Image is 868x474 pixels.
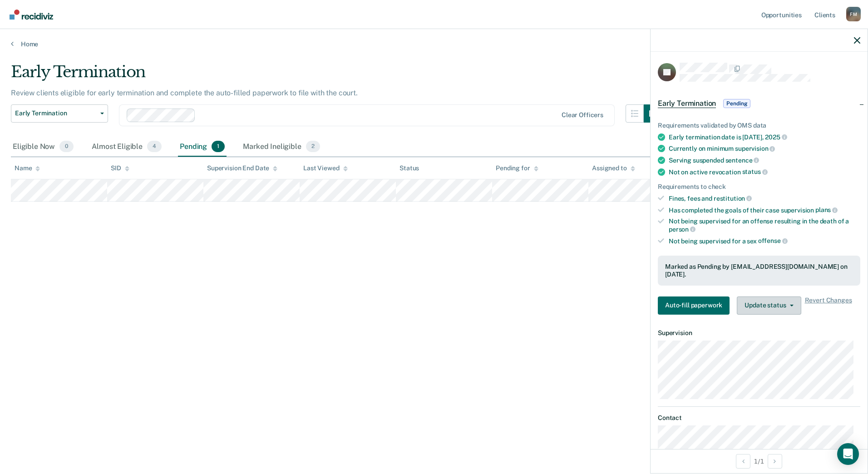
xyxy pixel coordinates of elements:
span: restitution [714,195,752,202]
div: Has completed the goals of their case supervision [669,206,860,214]
div: Almost Eligible [90,137,163,157]
a: Home [11,40,857,48]
div: F M [846,7,861,21]
span: 0 [59,141,74,153]
div: Marked as Pending by [EMAIL_ADDRESS][DOMAIN_NAME] on [DATE]. [665,263,853,278]
span: 2025 [765,133,787,141]
img: Recidiviz [10,10,53,20]
div: 1 / 1 [651,449,868,473]
div: Pending [178,137,227,157]
div: Marked Ineligible [241,137,322,157]
span: Early Termination [15,109,97,117]
div: Not on active revocation [669,168,860,176]
span: supervision [735,145,775,152]
div: Name [15,164,40,172]
div: Clear officers [562,111,603,119]
span: Revert Changes [805,296,852,315]
span: sentence [725,157,759,164]
div: Fines, fees and [669,194,860,202]
span: offense [758,237,788,244]
span: Early Termination [658,99,716,108]
div: Eligible Now [11,137,75,157]
span: 2 [306,141,320,153]
div: Supervision End Date [207,164,277,172]
button: Next Opportunity [768,454,782,469]
div: Status [399,164,419,172]
span: Pending [723,99,750,108]
div: Early termination date is [DATE], [669,133,860,141]
div: Last Viewed [303,164,347,172]
dt: Supervision [658,329,860,337]
span: status [742,168,768,175]
span: 1 [212,141,225,153]
button: Previous Opportunity [736,454,750,469]
p: Review clients eligible for early termination and complete the auto-filled paperwork to file with... [11,89,358,97]
span: 4 [147,141,162,153]
div: Open Intercom Messenger [837,443,859,465]
button: Auto-fill paperwork [658,296,730,315]
button: Profile dropdown button [846,7,861,21]
span: person [669,226,695,233]
div: Assigned to [592,164,635,172]
div: Requirements validated by OMS data [658,122,860,129]
div: SID [111,164,129,172]
a: Navigate to form link [658,296,733,315]
div: Early Termination [11,63,662,89]
div: Serving suspended [669,156,860,164]
dt: Contact [658,414,860,422]
div: Pending for [496,164,538,172]
div: Requirements to check [658,183,860,191]
div: Currently on minimum [669,144,860,153]
div: Not being supervised for an offense resulting in the death of a [669,217,860,233]
div: Early TerminationPending [651,89,868,118]
button: Update status [737,296,801,315]
div: Not being supervised for a sex [669,237,860,245]
span: plans [815,206,838,213]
